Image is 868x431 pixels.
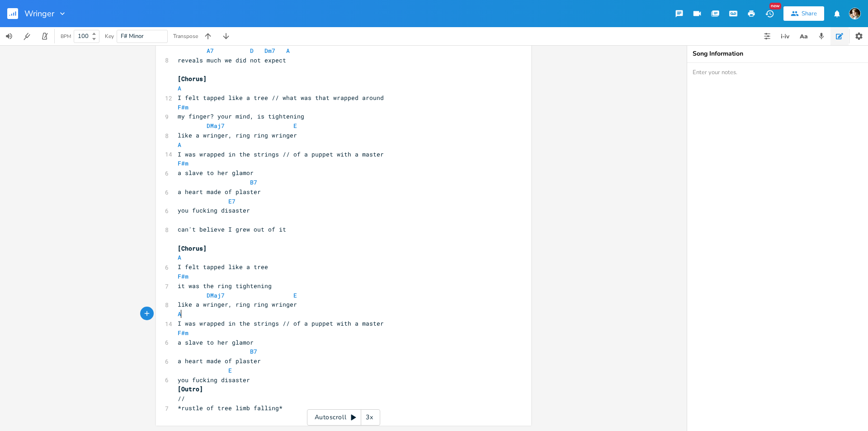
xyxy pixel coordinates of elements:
span: I was wrapped in the strings // of a puppet with a master [178,319,384,327]
div: Share [802,9,817,18]
span: F# Minor [121,32,144,40]
span: F#m [178,272,189,280]
span: [Chorus] [178,75,207,83]
span: B7 [250,178,257,186]
button: New [760,5,778,22]
span: you fucking disaster [178,206,250,214]
span: F#m [178,103,189,111]
span: Wringer [24,9,54,18]
span: E7 [228,197,236,205]
span: DMaj7 [207,122,225,130]
span: B7 [250,347,257,355]
span: D [250,47,254,55]
span: A [178,84,181,92]
span: E [228,366,232,374]
span: I was wrapped in the strings // of a puppet with a master [178,150,384,158]
span: F#m [178,159,189,167]
span: reveals much we did not expect [178,56,286,64]
div: New [769,3,781,9]
span: can't believe I grew out of it [178,225,286,233]
span: // [178,394,185,403]
div: 3x [361,409,377,426]
span: I felt tapped like a tree // what was that wrapped around [178,94,384,102]
span: [Chorus] [178,244,207,252]
span: I felt tapped like a tree [178,263,268,271]
span: a slave to her glamor [178,338,254,346]
span: A [178,310,181,318]
div: Transpose [173,33,198,39]
img: Robert Wise [849,8,861,19]
button: Share [783,6,824,21]
span: A [178,253,181,261]
span: *rustle of tree limb falling* [178,404,283,412]
span: Dm7 [264,47,275,55]
div: Key [105,33,114,39]
span: you fucking disaster [178,376,250,384]
div: Autoscroll [307,409,380,426]
span: a slave to her glamor [178,169,254,177]
span: A [178,141,181,149]
span: my finger? your mind, is tightening [178,112,304,120]
span: a heart made of plaster [178,188,261,196]
span: E [293,122,297,130]
div: Song Information [693,51,863,57]
span: like a wringer, ring ring wringer [178,131,297,139]
span: [Outro] [178,385,203,393]
span: F#m [178,329,189,337]
div: BPM [61,34,71,39]
span: it was the ring tightening [178,282,272,290]
span: A [286,47,290,55]
span: like a wringer, ring ring wringer [178,300,297,308]
span: DMaj7 [207,291,225,299]
span: E [293,291,297,299]
span: A7 [207,47,214,55]
span: a heart made of plaster [178,357,261,365]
